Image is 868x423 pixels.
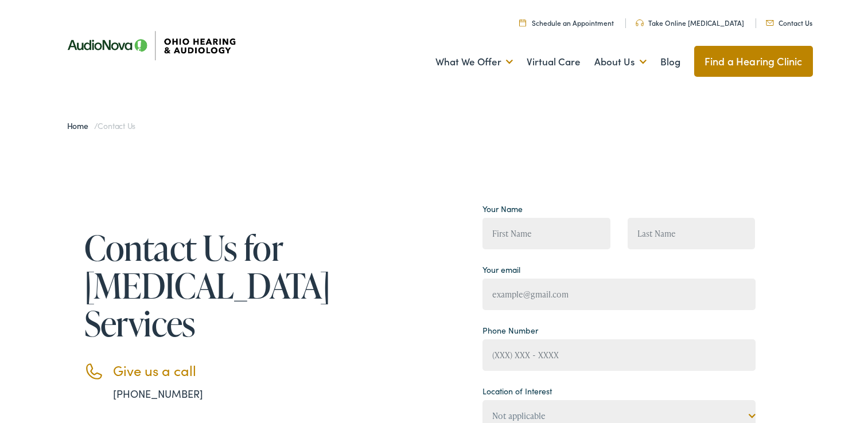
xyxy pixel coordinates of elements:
a: Virtual Care [527,41,581,83]
label: Your Name [482,203,523,215]
img: Calendar Icon to schedule a hearing appointment in Cincinnati, OH [519,19,526,26]
img: Mail icon representing email contact with Ohio Hearing in Cincinnati, OH [766,20,774,26]
input: example@gmail.com [482,279,756,310]
span: / [67,120,136,131]
input: Last Name [628,218,756,249]
span: Contact Us [98,120,135,131]
a: Take Online [MEDICAL_DATA] [636,18,744,28]
label: Your email [482,264,520,276]
a: About Us [594,41,647,83]
input: First Name [482,218,610,249]
h3: Give us a call [113,362,320,379]
a: Find a Hearing Clinic [694,46,813,77]
input: (XXX) XXX - XXXX [482,339,756,371]
a: What We Offer [435,41,513,83]
a: Blog [660,41,680,83]
label: Location of Interest [482,385,552,397]
a: [PHONE_NUMBER] [113,386,203,401]
a: Home [67,120,94,131]
img: Headphones icone to schedule online hearing test in Cincinnati, OH [636,19,644,26]
h1: Contact Us for [MEDICAL_DATA] Services [84,229,320,342]
label: Phone Number [482,324,538,336]
a: Schedule an Appointment [519,18,614,28]
a: Contact Us [766,18,812,28]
